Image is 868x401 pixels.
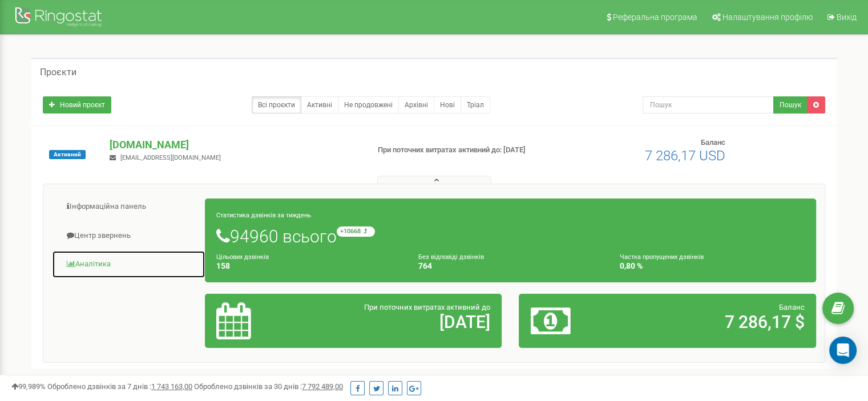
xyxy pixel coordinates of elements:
[461,96,490,114] a: Тріал
[216,212,311,219] small: Статистика дзвінків за тиждень
[418,262,603,270] h4: 764
[613,13,697,22] span: Реферальна програма
[645,148,725,164] span: 7 286,17 USD
[194,382,343,391] span: Оброблено дзвінків за 30 днів :
[620,253,704,261] small: Частка пропущених дзвінків
[829,337,857,364] div: Open Intercom Messenger
[43,96,111,114] a: Новий проєкт
[628,313,805,331] h2: 7 286,17 $
[701,138,725,147] span: Баланс
[378,145,560,156] p: При поточних витратах активний до: [DATE]
[837,13,857,22] span: Вихід
[151,382,192,391] u: 1 743 163,00
[418,253,484,261] small: Без відповіді дзвінків
[337,226,375,237] small: +10668
[313,313,490,331] h2: [DATE]
[40,67,76,78] h5: Проєкти
[252,96,301,114] a: Всі проєкти
[364,303,490,311] span: При поточних витратах активний до
[434,96,461,114] a: Нові
[52,222,205,250] a: Центр звернень
[643,96,774,114] input: Пошук
[338,96,399,114] a: Не продовжені
[110,137,359,152] p: [DOMAIN_NAME]
[773,96,808,114] button: Пошук
[47,382,192,391] span: Оброблено дзвінків за 7 днів :
[779,303,805,311] span: Баланс
[216,253,269,261] small: Цільових дзвінків
[216,226,805,246] h1: 94960 всього
[722,13,813,22] span: Налаштування профілю
[216,262,401,270] h4: 158
[11,382,46,391] span: 99,989%
[49,150,86,159] span: Активний
[620,262,805,270] h4: 0,80 %
[120,154,221,161] span: [EMAIL_ADDRESS][DOMAIN_NAME]
[52,250,205,278] a: Аналiтика
[302,382,343,391] u: 7 792 489,00
[398,96,434,114] a: Архівні
[52,193,205,221] a: Інформаційна панель
[301,96,338,114] a: Активні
